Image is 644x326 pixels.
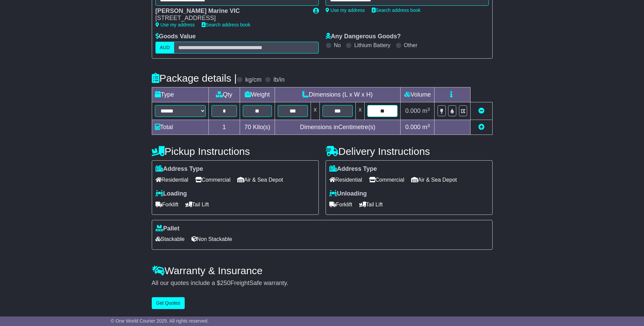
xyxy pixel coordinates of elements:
span: Commercial [369,175,404,185]
td: 1 [208,120,240,135]
label: Loading [155,190,187,198]
a: Use my address [326,7,365,13]
td: x [311,102,319,120]
span: 0.000 [405,124,421,130]
span: Air & Sea Depot [411,175,457,185]
td: Dimensions (L x W x H) [275,87,401,102]
span: m [422,124,430,130]
label: Goods Value [155,33,196,40]
a: Search address book [202,22,251,27]
span: 70 [244,124,251,130]
div: [PERSON_NAME] Marine VIC [155,7,306,15]
a: Use my address [155,22,195,27]
td: Weight [240,87,275,102]
span: © One World Courier 2025. All rights reserved. [111,318,209,324]
div: [STREET_ADDRESS] [155,15,306,22]
td: Volume [401,87,435,102]
span: 250 [220,280,231,286]
td: Dimensions in Centimetre(s) [275,120,401,135]
sup: 3 [427,123,430,128]
span: Commercial [195,175,231,185]
label: AUD [155,42,174,54]
label: lb/in [273,76,284,84]
span: Non Stackable [191,234,232,244]
label: Unloading [329,190,367,198]
span: Stackable [155,234,185,244]
h4: Delivery Instructions [326,146,493,157]
a: Add new item [478,124,484,130]
label: Address Type [155,165,203,173]
label: Any Dangerous Goods? [326,33,401,40]
span: Tail Lift [359,199,383,210]
span: Residential [155,175,188,185]
button: Get Quotes [152,297,185,309]
label: Other [404,42,418,48]
a: Remove this item [478,107,484,114]
a: Search address book [372,7,421,13]
label: kg/cm [245,76,261,84]
sup: 3 [427,107,430,112]
h4: Pickup Instructions [152,146,319,157]
td: x [356,102,365,120]
span: Air & Sea Depot [237,175,283,185]
div: All our quotes include a $ FreightSafe warranty. [152,280,493,287]
label: Pallet [155,225,180,232]
span: 0.000 [405,107,421,114]
h4: Package details | [152,73,237,84]
span: Tail Lift [185,199,209,210]
label: Lithium Battery [354,42,390,48]
span: Residential [329,175,362,185]
span: m [422,107,430,114]
td: Type [152,87,208,102]
label: No [334,42,341,48]
td: Qty [208,87,240,102]
h4: Warranty & Insurance [152,265,493,276]
span: Forklift [329,199,352,210]
span: Forklift [155,199,179,210]
td: Kilo(s) [240,120,275,135]
label: Address Type [329,165,377,173]
td: Total [152,120,208,135]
